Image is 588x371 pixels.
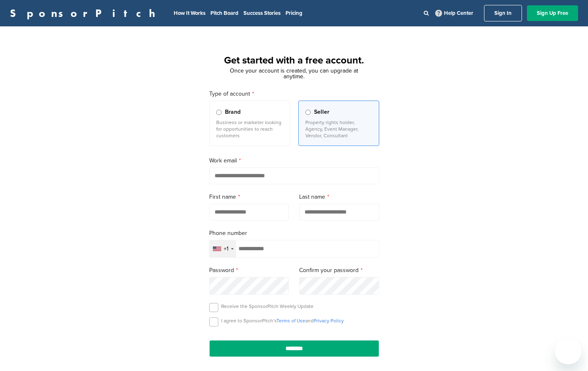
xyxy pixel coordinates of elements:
label: Last name [299,193,379,202]
input: Seller Property rights holder, Agency, Event Manager, Vendor, Consultant [305,110,311,115]
span: Seller [314,108,329,117]
a: Help Center [434,8,475,18]
label: Work email [209,156,379,165]
div: Selected country [210,240,236,257]
a: Sign Up Free [527,5,578,21]
p: I agree to SponsorPitch’s and [221,317,344,324]
span: Once your account is created, you can upgrade at anytime. [230,67,358,80]
p: Property rights holder, Agency, Event Manager, Vendor, Consultant [305,119,372,139]
a: SponsorPitch [10,8,161,19]
label: Confirm your password [299,266,379,275]
a: Privacy Policy [314,318,344,324]
a: Pricing [286,10,302,16]
iframe: Bouton de lancement de la fenêtre de messagerie [555,338,581,364]
div: +1 [224,246,229,252]
a: Pitch Board [210,10,239,16]
h1: Get started with a free account. [199,53,389,68]
a: Success Stories [243,10,281,16]
span: Brand [225,108,241,117]
label: Password [209,266,289,275]
input: Brand Business or marketer looking for opportunities to reach customers [216,110,222,115]
a: Terms of Use [276,318,305,324]
a: How It Works [174,10,205,16]
p: Business or marketer looking for opportunities to reach customers [216,119,283,139]
label: Type of account [209,89,379,99]
label: First name [209,193,289,202]
label: Phone number [209,229,379,238]
p: Receive the SponsorPitch Weekly Update [221,303,314,310]
a: Sign In [484,5,522,21]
